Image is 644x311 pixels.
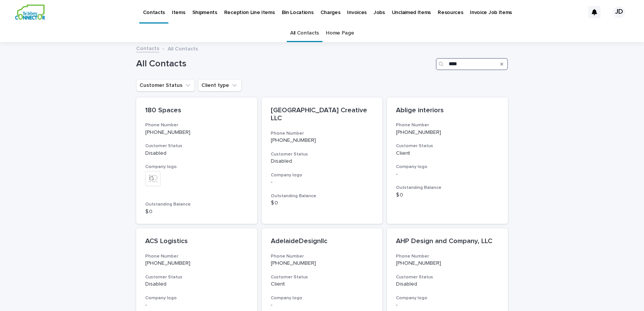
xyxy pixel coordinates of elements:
p: Ablige interiors [396,107,499,115]
h3: Phone Number [271,130,374,137]
p: AdelaideDesignllc [271,237,374,246]
button: Customer Status [136,79,195,91]
a: [PHONE_NUMBER] [396,261,441,266]
p: [GEOGRAPHIC_DATA] Creative LLC [271,107,374,123]
p: Client [271,281,374,287]
a: All Contacts [290,24,319,42]
p: 180 Spaces [145,107,248,115]
p: All Contacts [168,44,198,52]
h1: All Contacts [136,58,433,69]
h3: Customer Status [396,274,499,280]
h3: Phone Number [271,253,374,259]
p: Client [396,150,499,157]
a: [PHONE_NUMBER] [145,130,190,135]
h3: Customer Status [271,151,374,157]
h3: Company logo [145,295,248,301]
h3: Phone Number [145,122,248,128]
h3: Company logo [396,295,499,301]
a: [GEOGRAPHIC_DATA] Creative LLCPhone Number[PHONE_NUMBER]Customer StatusDisabledCompany logo-Outst... [262,97,383,224]
img: aCWQmA6OSGG0Kwt8cj3c [15,5,45,20]
a: [PHONE_NUMBER] [396,130,441,135]
p: - [271,302,374,308]
a: Contacts [136,44,159,52]
p: $ 0 [145,209,248,215]
p: - [396,302,499,308]
h3: Company logo [271,295,374,301]
a: Home Page [326,24,354,42]
a: [PHONE_NUMBER] [271,138,316,143]
p: Disabled [396,281,499,287]
p: Disabled [271,158,374,165]
a: Ablige interiorsPhone Number[PHONE_NUMBER]Customer StatusClientCompany logo-Outstanding Balance$ 0 [387,97,508,224]
p: - [145,302,248,308]
h3: Company logo [396,164,499,170]
h3: Customer Status [145,274,248,280]
p: - [271,179,374,185]
a: [PHONE_NUMBER] [145,261,190,266]
p: AHP Design and Company, LLC [396,237,499,246]
button: Client type [198,79,242,91]
p: - [396,171,499,177]
h3: Company logo [271,172,374,178]
h3: Phone Number [145,253,248,259]
input: Search [436,58,508,70]
h3: Phone Number [396,253,499,259]
p: ACS Logistics [145,237,248,246]
div: JD [613,6,625,18]
h3: Company logo [145,164,248,170]
h3: Outstanding Balance [145,201,248,207]
h3: Phone Number [396,122,499,128]
p: $ 0 [396,192,499,198]
h3: Customer Status [396,143,499,149]
h3: Customer Status [271,274,374,280]
a: [PHONE_NUMBER] [271,261,316,266]
a: 180 SpacesPhone Number[PHONE_NUMBER]Customer StatusDisabledCompany logoOutstanding Balance$ 0 [136,97,257,224]
h3: Outstanding Balance [396,185,499,191]
p: Disabled [145,150,248,157]
h3: Customer Status [145,143,248,149]
h3: Outstanding Balance [271,193,374,199]
p: $ 0 [271,200,374,206]
p: Disabled [145,281,248,287]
